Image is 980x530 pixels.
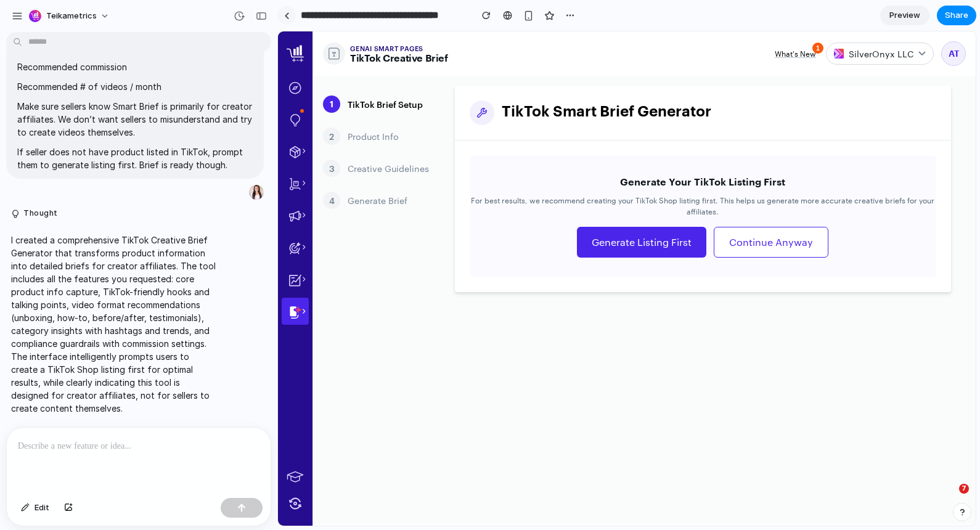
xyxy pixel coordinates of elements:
h3: Generate Your TikTok Listing First [192,144,658,158]
button: Share [937,6,976,25]
div: What's New [497,18,538,26]
iframe: Intercom live chat [656,452,685,482]
button: AT [663,10,688,35]
p: I created a comprehensive TikTok Creative Brief Generator that transforms product information int... [11,234,217,415]
span: Preview [889,9,920,22]
div: Generate Brief [70,160,129,177]
div: TikTok Smart Brief Generator [224,69,433,94]
div: 4 [45,160,62,177]
p: For best results, we recommend creating your TikTok Shop listing first. This helps us generate mo... [192,163,658,185]
div: 1 [534,11,545,22]
div: TikTok Brief Setup [70,64,145,81]
a: Preview [880,6,929,25]
div: 1 [45,64,62,81]
p: Recommended commission [17,60,253,73]
div: AT [664,10,688,35]
p: Recommended # of videos / month [17,80,253,93]
span: Share [945,9,968,22]
span: 7 [681,452,691,462]
button: Generate Listing First [299,195,428,226]
div: 3 [45,128,62,145]
div: 2 [45,96,62,113]
p: If seller does not have product listed in TikTok, prompt them to generate listing first. Brief is... [17,145,253,171]
span: Teikametrics [46,10,97,22]
div: Product Info [70,96,121,113]
button: Continue Anyway [436,195,550,226]
span: Edit [35,502,49,514]
div: GenAI Smart Pages [72,12,182,22]
button: SilverOnyx LLC [545,10,663,35]
span: SilverOnyx LLC [571,16,635,29]
div: SilverOnyx LLC [548,11,656,33]
div: Creative Guidelines [70,128,151,145]
span: TikTok Creative Brief [72,22,182,32]
button: Edit [15,498,55,518]
p: Make sure sellers know Smart Brief is primarily for creator affiliates. We don’t want sellers to ... [17,100,253,139]
button: Teikametrics [24,6,116,26]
